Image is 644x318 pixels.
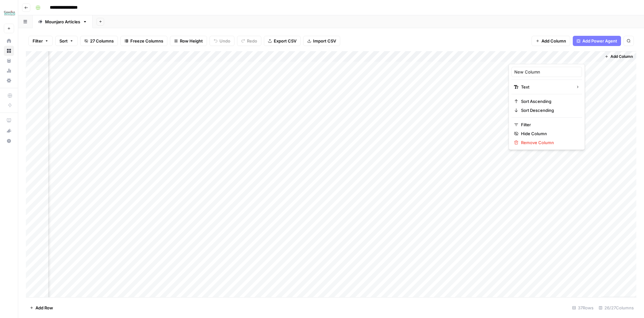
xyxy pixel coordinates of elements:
button: Add Power Agent [573,36,621,46]
span: 27 Columns [90,38,114,44]
span: Add Column [610,54,633,59]
span: Add Power Agent [582,38,617,44]
button: Add Column [602,52,635,61]
button: Export CSV [264,36,301,46]
button: Import CSV [303,36,340,46]
div: What's new? [4,126,14,136]
button: Undo [210,36,234,46]
span: Sort Descending [521,107,577,113]
a: Usage [4,66,14,76]
span: Export CSV [274,38,296,44]
span: Freeze Columns [130,38,163,44]
button: Sort [55,36,78,46]
button: Redo [237,36,261,46]
span: Sort Ascending [521,98,577,105]
div: 26/27 Columns [596,303,636,313]
span: Undo [219,38,230,44]
button: Row Height [170,36,207,46]
button: What's new? [4,126,14,136]
span: Text [521,84,571,90]
span: Sort [59,38,68,44]
button: 27 Columns [80,36,118,46]
a: Settings [4,75,14,86]
a: Your Data [4,56,14,66]
a: Browse [4,46,14,56]
span: Filter [33,38,43,44]
span: Add Column [541,38,566,44]
span: Hide Column [521,130,577,137]
button: Workspace: BCI [4,5,14,21]
span: Add Row [35,305,53,311]
button: Freeze Columns [120,36,167,46]
button: Add Row [26,303,57,313]
a: Mounjaro Articles [33,15,93,28]
span: Remove Column [521,139,577,146]
img: BCI Logo [4,7,15,19]
span: Import CSV [313,38,336,44]
button: Add Column [532,36,570,46]
button: Help + Support [4,136,14,146]
div: 37 Rows [570,303,596,313]
button: Filter [28,36,53,46]
a: AirOps Academy [4,115,14,126]
span: Filter [521,121,577,128]
span: Row Height [180,38,203,44]
span: Redo [247,38,257,44]
div: Mounjaro Articles [45,19,80,25]
a: Home [4,36,14,46]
